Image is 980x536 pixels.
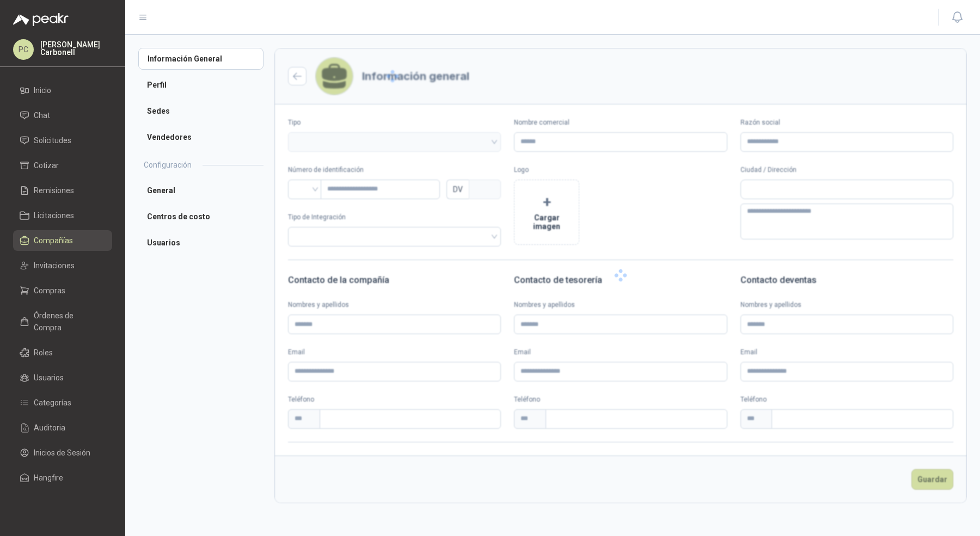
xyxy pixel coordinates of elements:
[34,472,63,484] span: Hangfire
[13,305,112,338] a: Órdenes de Compra
[40,41,112,56] p: [PERSON_NAME] Carbonell
[138,206,264,227] a: Centros de costo
[13,230,112,251] a: Compañías
[13,205,112,226] a: Licitaciones
[13,80,112,101] a: Inicio
[13,180,112,201] a: Remisiones
[34,134,71,146] span: Solicitudes
[34,422,65,434] span: Auditoria
[13,105,112,126] a: Chat
[34,184,74,196] span: Remisiones
[34,447,90,459] span: Inicios de Sesión
[34,310,102,334] span: Órdenes de Compra
[144,159,192,171] h2: Configuración
[34,109,50,121] span: Chat
[13,13,69,26] img: Logo peakr
[138,232,264,254] a: Usuarios
[34,235,73,247] span: Compañías
[138,48,264,70] a: Información General
[13,392,112,413] a: Categorías
[13,442,112,463] a: Inicios de Sesión
[34,260,75,272] span: Invitaciones
[13,39,34,60] div: PC
[13,155,112,176] a: Cotizar
[138,126,264,148] a: Vendedores
[34,84,51,96] span: Inicio
[13,417,112,438] a: Auditoria
[138,100,264,122] a: Sedes
[13,342,112,363] a: Roles
[34,397,71,409] span: Categorías
[34,347,53,359] span: Roles
[13,467,112,488] a: Hangfire
[138,74,264,96] a: Perfil
[34,210,74,221] span: Licitaciones
[34,372,64,384] span: Usuarios
[13,255,112,276] a: Invitaciones
[34,285,65,297] span: Compras
[13,130,112,151] a: Solicitudes
[34,159,59,171] span: Cotizar
[13,367,112,388] a: Usuarios
[138,180,264,201] a: General
[13,280,112,301] a: Compras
